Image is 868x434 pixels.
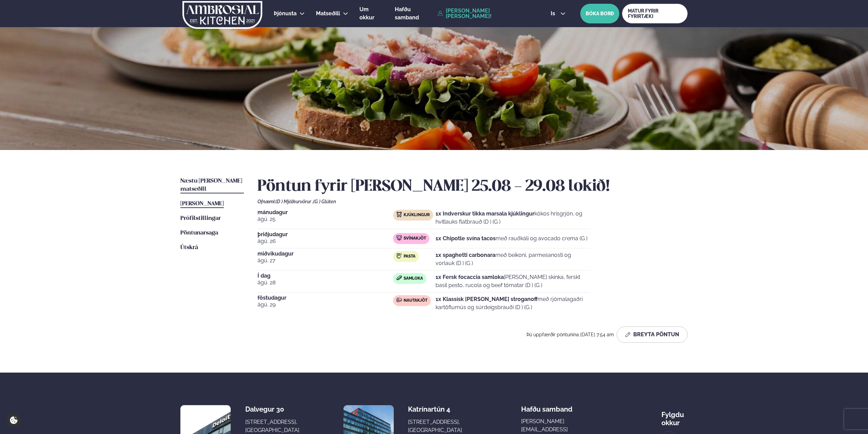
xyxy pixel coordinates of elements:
span: Um okkur [359,6,374,21]
span: föstudagur [258,295,393,301]
span: Næstu [PERSON_NAME] matseðill [180,178,242,192]
span: Þjónusta [274,10,297,17]
strong: 1x Chipotle svína tacos [436,235,496,242]
div: Katrínartún 4 [408,405,462,413]
a: Hafðu samband [395,5,434,22]
a: Pöntunarsaga [180,229,218,237]
span: ágú. 29 [258,301,393,309]
span: Hafðu samband [395,6,419,21]
span: ágú. 25 [258,215,393,223]
img: chicken.svg [396,212,402,217]
span: Kjúklingur [404,212,430,218]
span: Þú uppfærðir pöntunina [DATE] 7:54 am [527,332,614,337]
p: með rjómalagaðri kartöflumús og súrdeigsbrauði (D ) (G ) [436,295,590,312]
strong: 1x Klassísk [PERSON_NAME] stroganoff [436,296,537,302]
a: MATUR FYRIR FYRIRTÆKI [622,4,688,23]
p: [PERSON_NAME] skinka, ferskt basil pesto, rucola og beef tómatar (D ) (G ) [436,273,590,289]
span: mánudagur [258,210,393,215]
span: Nautakjöt [404,298,427,303]
div: Fylgdu okkur [661,405,688,427]
a: Útskrá [180,244,198,252]
a: [PERSON_NAME] [180,200,224,208]
a: Næstu [PERSON_NAME] matseðill [180,177,244,193]
img: pasta.svg [396,253,402,259]
span: Í dag [258,273,393,279]
button: Breyta Pöntun [617,326,688,343]
strong: 1x spaghetti carbonara [436,252,495,258]
span: [PERSON_NAME] [180,201,224,207]
img: sandwich-new-16px.svg [396,276,402,280]
a: Um okkur [359,5,384,22]
span: Prófílstillingar [180,215,221,221]
span: Útskrá [180,245,198,250]
strong: 1x Fersk focaccia samloka [436,274,504,280]
img: beef.svg [396,297,402,303]
a: Matseðill [316,10,340,18]
span: Pasta [404,254,415,259]
span: Svínakjöt [404,236,426,241]
div: Dalvegur 30 [245,405,299,413]
span: miðvikudagur [258,251,393,257]
span: is [551,11,557,16]
span: ágú. 26 [258,237,393,245]
img: logo [182,1,263,29]
span: Samloka [404,276,423,281]
span: ágú. 27 [258,257,393,265]
div: Ofnæmi: [258,199,688,204]
a: [PERSON_NAME] [PERSON_NAME]! [438,8,535,19]
a: Þjónusta [274,10,297,18]
strong: 1x Indverskur tikka marsala kjúklingur [436,210,534,217]
a: Cookie settings [7,413,21,427]
p: með rauðkáli og avocado crema (G ) [436,234,587,243]
span: (D ) Mjólkurvörur , [276,199,313,204]
span: Pöntunarsaga [180,230,218,236]
span: Matseðill [316,10,340,17]
h2: Pöntun fyrir [PERSON_NAME] 25.08 - 29.08 lokið! [258,177,688,196]
span: (G ) Glúten [313,199,336,204]
img: pork.svg [396,235,402,241]
button: is [545,11,571,16]
p: með beikoni, parmesanosti og vorlauk (D ) (G ) [436,251,590,267]
span: ágú. 28 [258,279,393,287]
p: kókos hrísgrjón, og hvítlauks flatbrauð (D ) (G ) [436,210,590,226]
a: Prófílstillingar [180,214,221,223]
span: þriðjudagur [258,232,393,237]
button: BÓKA BORÐ [580,4,619,23]
span: Hafðu samband [521,400,572,413]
